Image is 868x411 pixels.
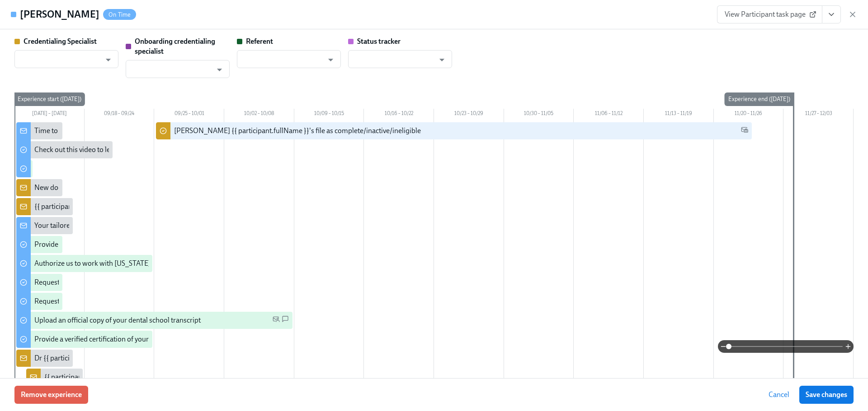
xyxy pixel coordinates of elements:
div: 10/02 – 10/08 [224,109,294,120]
div: 10/23 – 10/29 [434,109,504,120]
div: Experience end ([DATE]) [725,92,794,106]
div: Upload an official copy of your dental school transcript [34,315,201,325]
div: 10/16 – 10/22 [364,109,434,120]
strong: Onboarding credentialing specialist [135,37,215,55]
span: View Participant task page [725,10,815,19]
div: 11/13 – 11/19 [644,109,714,120]
button: View task page [822,5,841,23]
button: Open [101,53,115,67]
div: Check out this video to learn more about the OCC [34,145,185,155]
div: Provide a verified certification of your [US_STATE] state license [34,334,225,344]
span: On Time [103,11,136,18]
div: [PERSON_NAME] {{ participant.fullName }}'s file as complete/inactive/ineligible [174,126,421,136]
strong: Status tracker [357,37,401,46]
span: Save changes [806,390,847,399]
div: New doctor enrolled in OCC licensure process: {{ participant.fullName }} [34,183,256,193]
div: Experience start ([DATE]) [14,92,85,106]
button: Open [212,63,226,77]
button: Remove experience [14,386,88,404]
div: 10/30 – 11/05 [504,109,574,120]
button: Cancel [762,386,796,404]
h4: [PERSON_NAME] [20,8,99,21]
div: Time to begin your [US_STATE] license application [34,126,188,136]
div: 11/20 – 11/26 [714,109,784,120]
span: Remove experience [21,390,82,399]
div: Authorize us to work with [US_STATE] on your behalf [34,259,196,268]
span: Cancel [769,390,789,399]
div: [DATE] – [DATE] [14,109,85,120]
div: 09/25 – 10/01 [154,109,224,120]
div: Dr {{ participant.fullName }} sent [US_STATE] licensing requirements [34,353,245,363]
button: Open [435,53,449,67]
a: View Participant task page [717,5,822,23]
button: Open [324,53,338,67]
div: 09/18 – 09/24 [85,109,155,120]
div: 10/09 – 10/15 [294,109,364,120]
div: {{ participant.fullName }} has answered the questionnaire [34,202,212,212]
div: Provide us with some extra info for the [US_STATE] state application [34,240,242,249]
span: SMS [282,315,289,326]
div: Your tailored to-do list for [US_STATE] licensing process [34,221,205,231]
strong: Referent [246,37,273,46]
span: Work Email [741,126,748,136]
button: Save changes [799,386,854,404]
span: Personal Email [273,315,280,326]
div: 11/27 – 12/03 [783,109,854,120]
div: 11/06 – 11/12 [574,109,644,120]
div: Request your JCDNE scores [34,296,120,306]
strong: Credentialing Specialist [24,37,97,46]
div: {{ participant.fullName }} has uploaded their Third Party Authorization [44,372,260,382]
div: Request proof of your {{ participant.regionalExamPassed }} test scores [34,277,250,287]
